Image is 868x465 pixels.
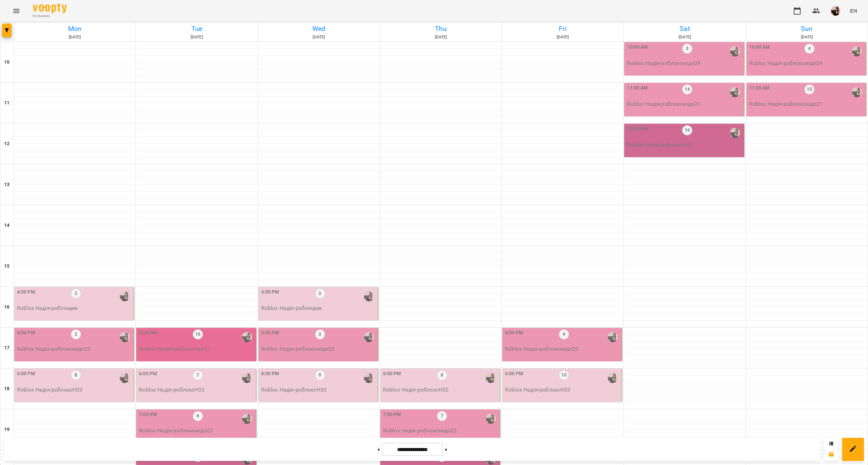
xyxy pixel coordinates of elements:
label: 10:00 AM [627,44,648,51]
label: 10 [559,370,569,380]
h6: [DATE] [137,34,256,40]
label: 11:00 AM [627,84,648,92]
label: 8 [71,370,81,380]
img: Надія Шрай [364,332,374,342]
label: 3 [315,288,325,299]
img: Надія Шрай [242,373,252,383]
h6: 16 [4,303,10,311]
label: 3 [315,329,325,339]
label: 6 [193,411,203,421]
h6: [DATE] [381,34,501,40]
label: 6:00 PM [261,370,279,378]
h6: 12 [4,140,10,148]
img: Надія Шрай [607,332,618,342]
img: Надія Шрай [852,87,862,97]
label: 7 [193,370,203,380]
button: EN [847,4,860,17]
span: EN [850,7,857,14]
p: Roblox Надія - робліндив [261,304,377,312]
span: For Business [33,14,67,18]
label: 9 [315,370,325,380]
h6: Wed [259,23,379,34]
label: 5:00 PM [139,329,157,337]
h6: 13 [4,181,10,188]
p: Roblox Надія - роблоксмідл23 [505,345,620,353]
label: 11:00 AM [749,84,770,92]
img: Надія Шрай [364,291,374,301]
p: Roblox Надія - роблоксмідл22 [139,427,254,435]
h6: [DATE] [503,34,622,40]
label: 10:00 AM [749,44,770,51]
label: 6:00 PM [505,370,523,378]
h6: 15 [4,263,10,270]
h6: 19 [4,426,10,433]
h6: Sat [625,23,744,34]
p: Roblox Надія - роблоксмідл23 [261,345,377,353]
label: 14 [682,84,692,95]
p: Roblox Надія - роблоксмідл22 [383,427,499,435]
p: Roblox Надія - роблоксН32 [383,386,499,394]
img: Voopty Logo [33,3,67,13]
label: 16 [682,125,692,135]
p: Roblox Надія - робліндив [17,304,132,312]
h6: Sun [747,23,867,34]
img: f1c8304d7b699b11ef2dd1d838014dff.jpg [831,6,840,16]
img: Надія Шрай [607,373,618,383]
label: 7 [437,411,447,421]
label: 3 [682,44,692,54]
h6: 17 [4,344,10,352]
h6: [DATE] [259,34,379,40]
h6: [DATE] [15,34,135,40]
img: Надія Шрай [852,46,862,56]
label: 5:00 PM [261,329,279,337]
img: Надія Шрай [242,332,252,342]
div: Надія Шрай [120,332,130,342]
label: 5:00 PM [17,329,35,337]
div: Надія Шрай [486,373,496,383]
p: Roblox Надія - роблоксН33 [17,386,132,394]
label: 6:00 PM [139,370,157,378]
label: 5:00 PM [505,329,523,337]
label: 12:00 PM [627,125,648,133]
label: 4:00 PM [17,288,35,296]
label: 4 [804,44,815,54]
img: Надія Шрай [486,414,496,424]
div: Надія Шрай [120,291,130,301]
p: Roblox Надія - роблоксН33 [505,386,620,394]
h6: 10 [4,59,10,66]
label: 7:00 PM [383,411,401,418]
p: Roblox Надія - роблоксН33 [261,386,377,394]
p: Roblox Надія - роблокспро11 [139,345,254,353]
p: Roblox Надія - роблоксмідл24 [627,59,742,67]
p: Roblox Надія - роблоксмідл21 [749,100,865,108]
h6: [DATE] [747,34,867,40]
img: Надія Шрай [120,373,130,383]
img: Надія Шрай [730,87,740,97]
h6: Tue [137,23,256,34]
img: Надія Шрай [364,373,374,383]
label: 8 [437,370,447,380]
h6: 18 [4,385,10,393]
div: Надія Шрай [730,128,740,138]
label: 4:00 PM [261,288,279,296]
img: Надія Шрай [730,46,740,56]
button: Menu [8,3,25,19]
p: Roblox Надія - роблоксмідл23 [17,345,132,353]
label: 2 [71,288,81,299]
label: 6:00 PM [17,370,35,378]
label: 7:00 PM [139,411,157,418]
img: Надія Шрай [242,414,252,424]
